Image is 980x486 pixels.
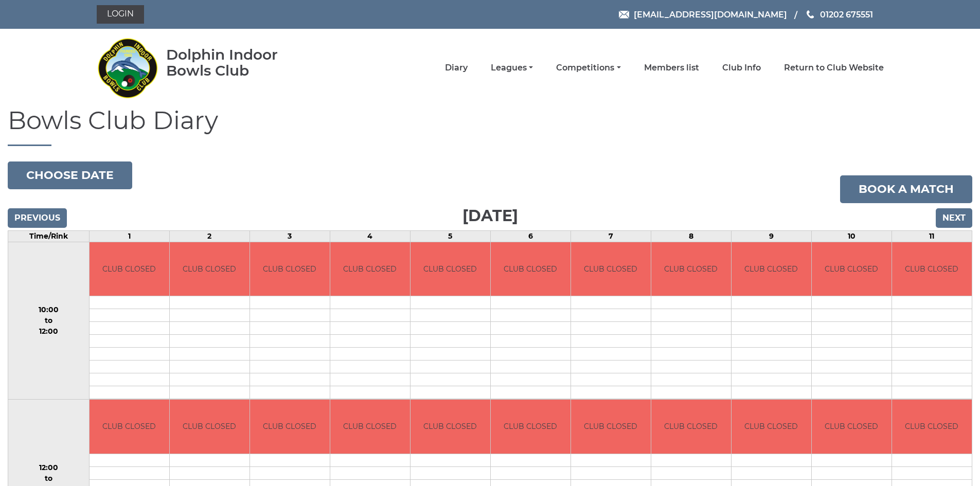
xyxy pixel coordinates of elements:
[812,400,892,454] td: CLUB CLOSED
[784,62,884,74] a: Return to Club Website
[170,242,250,296] td: CLUB CLOSED
[634,9,787,19] span: [EMAIL_ADDRESS][DOMAIN_NAME]
[805,8,873,21] a: Phone us 01202 675551
[250,400,330,454] td: CLUB CLOSED
[8,230,90,242] td: Time/Rink
[491,400,571,454] td: CLUB CLOSED
[250,230,330,242] td: 3
[8,161,132,189] button: Choose date
[89,230,169,242] td: 1
[8,242,90,400] td: 10:00 to 12:00
[651,230,731,242] td: 8
[97,5,144,24] a: Login
[8,107,972,146] h1: Bowls Club Diary
[619,8,787,21] a: Email [EMAIL_ADDRESS][DOMAIN_NAME]
[491,62,533,74] a: Leagues
[571,230,651,242] td: 7
[330,400,410,454] td: CLUB CLOSED
[651,242,731,296] td: CLUB CLOSED
[731,230,811,242] td: 9
[840,175,972,203] a: Book a match
[619,11,629,19] img: Email
[490,230,571,242] td: 6
[732,242,811,296] td: CLUB CLOSED
[445,62,468,74] a: Diary
[892,230,972,242] td: 11
[166,47,311,79] div: Dolphin Indoor Bowls Club
[170,400,250,454] td: CLUB CLOSED
[97,32,158,104] img: Dolphin Indoor Bowls Club
[644,62,699,74] a: Members list
[811,230,892,242] td: 10
[722,62,761,74] a: Club Info
[411,400,490,454] td: CLUB CLOSED
[571,400,651,454] td: CLUB CLOSED
[651,400,731,454] td: CLUB CLOSED
[410,230,490,242] td: 5
[250,242,330,296] td: CLUB CLOSED
[732,400,811,454] td: CLUB CLOSED
[820,9,873,19] span: 01202 675551
[330,230,410,242] td: 4
[169,230,250,242] td: 2
[571,242,651,296] td: CLUB CLOSED
[812,242,892,296] td: CLUB CLOSED
[8,208,67,228] input: Previous
[491,242,571,296] td: CLUB CLOSED
[90,400,169,454] td: CLUB CLOSED
[330,242,410,296] td: CLUB CLOSED
[90,242,169,296] td: CLUB CLOSED
[556,62,620,74] a: Competitions
[807,10,814,19] img: Phone us
[892,400,972,454] td: CLUB CLOSED
[892,242,972,296] td: CLUB CLOSED
[936,208,972,228] input: Next
[411,242,490,296] td: CLUB CLOSED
